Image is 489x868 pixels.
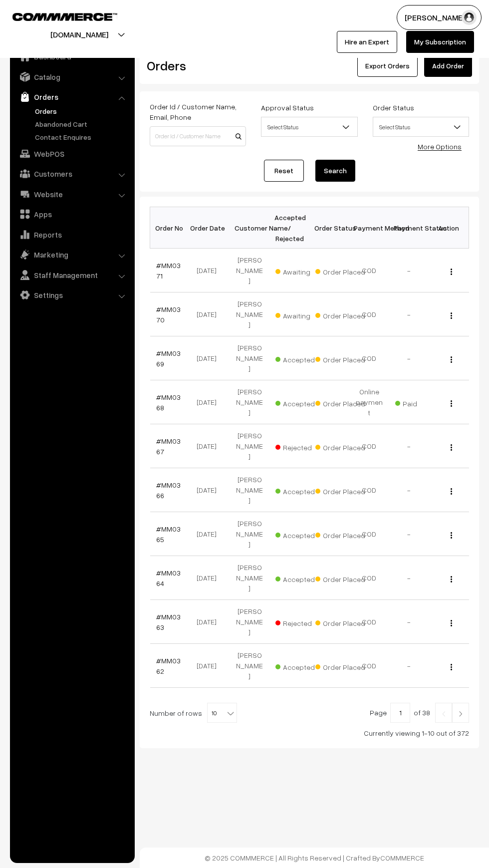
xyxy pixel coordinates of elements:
[275,659,325,672] span: Accepted
[309,207,349,249] th: Order Status
[230,600,269,644] td: [PERSON_NAME]
[12,266,131,284] a: Staff Management
[451,488,452,495] img: Menu
[275,396,325,409] span: Accepted
[389,292,429,336] td: -
[349,644,389,688] td: COD
[349,512,389,556] td: COD
[357,55,418,77] button: Export Orders
[389,556,429,600] td: -
[150,126,246,146] input: Order Id / Customer Name / Customer Email / Customer Phone
[230,249,269,292] td: [PERSON_NAME]
[156,393,181,412] a: #MM0368
[397,5,482,30] button: [PERSON_NAME]…
[275,484,325,497] span: Accepted
[389,644,429,688] td: -
[349,556,389,600] td: COD
[12,68,131,86] a: Catalog
[349,600,389,644] td: COD
[190,468,230,512] td: [DATE]
[12,13,117,20] img: COMMMERCE
[12,185,131,203] a: Website
[12,145,131,163] a: WebPOS
[190,207,230,249] th: Order Date
[12,246,131,264] a: Marketing
[32,119,131,129] a: Abandoned Cart
[451,532,452,539] img: Menu
[156,349,181,368] a: #MM0369
[315,440,365,453] span: Order Placed
[275,352,325,365] span: Accepted
[349,424,389,468] td: COD
[150,207,190,249] th: Order No
[349,249,389,292] td: COD
[349,468,389,512] td: COD
[12,205,131,223] a: Apps
[230,424,269,468] td: [PERSON_NAME]
[349,292,389,336] td: COD
[150,708,202,718] span: Number of rows
[32,132,131,142] a: Contact Enquires
[315,308,365,321] span: Order Placed
[462,10,477,25] img: user
[349,336,389,380] td: COD
[451,312,452,319] img: Menu
[190,556,230,600] td: [DATE]
[439,711,448,717] img: Left
[389,249,429,292] td: -
[190,249,230,292] td: [DATE]
[275,572,325,584] span: Accepted
[190,336,230,380] td: [DATE]
[230,380,269,424] td: [PERSON_NAME]
[275,308,325,321] span: Awaiting
[140,848,489,868] footer: © 2025 COMMMERCE | All Rights Reserved | Crafted By
[349,380,389,424] td: Online payment
[230,292,269,336] td: [PERSON_NAME]
[150,101,246,122] label: Order Id / Customer Name, Email, Phone
[12,165,131,183] a: Customers
[424,55,472,77] a: Add Order
[12,88,131,106] a: Orders
[12,226,131,244] a: Reports
[337,31,397,53] a: Hire an Expert
[230,512,269,556] td: [PERSON_NAME]
[315,160,355,182] button: Search
[414,708,430,717] span: of 38
[451,664,452,670] img: Menu
[12,10,100,22] a: COMMMERCE
[230,468,269,512] td: [PERSON_NAME]
[156,261,181,280] a: #MM0371
[315,396,365,409] span: Order Placed
[429,207,469,249] th: Action
[389,468,429,512] td: -
[315,352,365,365] span: Order Placed
[15,22,143,47] button: [DOMAIN_NAME]
[156,656,181,675] a: #MM0362
[389,207,429,249] th: Payment Status
[147,58,245,73] h2: Orders
[275,615,325,628] span: Rejected
[269,207,309,249] th: Accepted / Rejected
[451,444,452,451] img: Menu
[156,612,181,631] a: #MM0363
[12,286,131,304] a: Settings
[451,400,452,407] img: Menu
[389,424,429,468] td: -
[261,118,357,136] span: Select Status
[156,525,181,544] a: #MM0365
[389,512,429,556] td: -
[190,380,230,424] td: [DATE]
[315,528,365,541] span: Order Placed
[451,576,452,582] img: Menu
[264,160,304,182] a: Reset
[406,31,474,53] a: My Subscription
[230,336,269,380] td: [PERSON_NAME]
[275,440,325,453] span: Rejected
[261,102,314,113] label: Approval Status
[315,615,365,628] span: Order Placed
[389,600,429,644] td: -
[230,207,269,249] th: Customer Name
[380,854,424,862] a: COMMMERCE
[395,396,445,409] span: Paid
[275,264,325,277] span: Awaiting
